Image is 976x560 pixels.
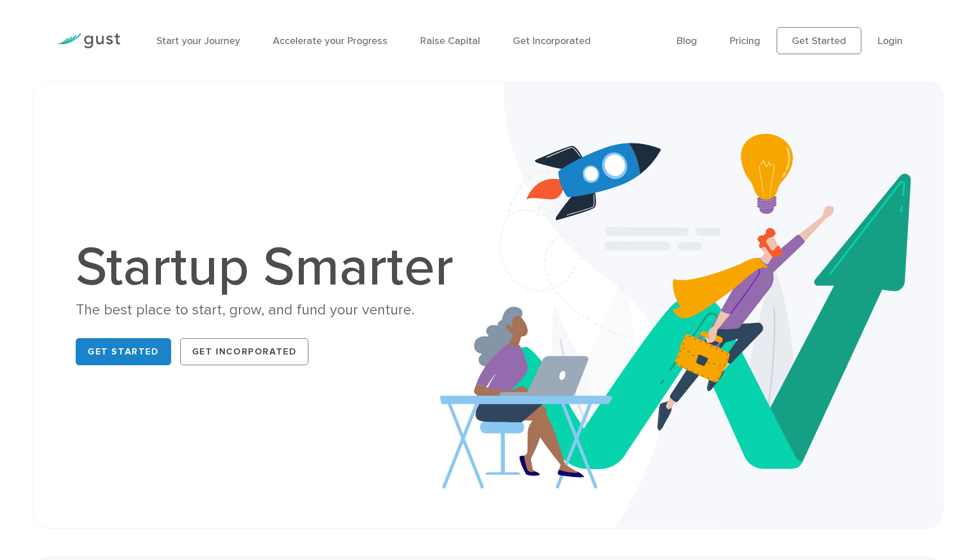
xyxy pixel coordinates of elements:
a: Get Started [777,27,861,54]
a: Blog [677,35,697,47]
img: Startup Smarter Hero [440,82,943,528]
a: Pricing [730,35,760,47]
img: Gust Logo [57,33,120,49]
a: Get Started [76,338,171,365]
div: The best place to start, grow, and fund your venture. [76,300,465,320]
a: Accelerate your Progress [273,35,387,47]
a: Get Incorporated [513,35,591,47]
a: Get Incorporated [180,338,309,365]
h1: Startup Smarter [76,240,465,295]
a: Start your Journey [156,35,240,47]
a: Raise Capital [420,35,480,47]
a: Login [878,35,903,47]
